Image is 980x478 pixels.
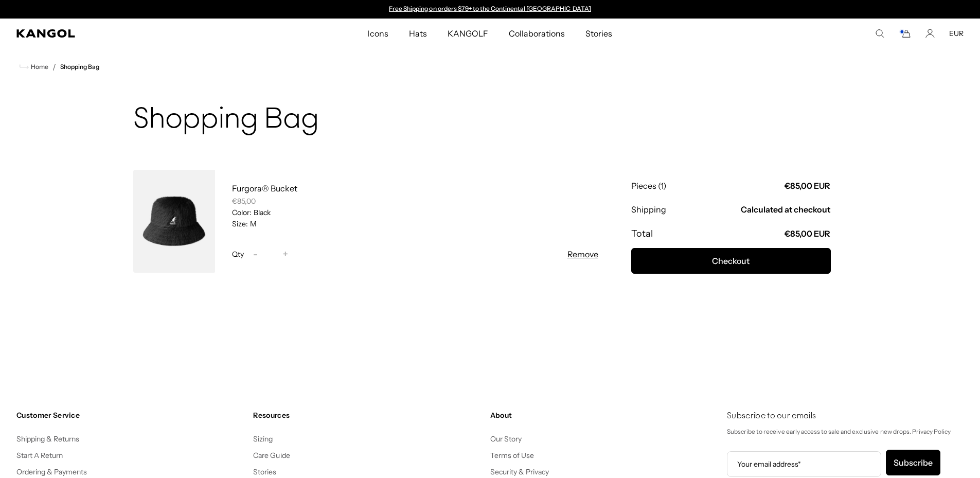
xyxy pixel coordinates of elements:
a: Collaborations [498,19,575,48]
div: €85,00 [232,197,598,206]
button: Checkout [631,248,831,274]
div: 1 of 2 [384,5,596,13]
dd: M [248,219,257,228]
h4: Resources [253,411,482,420]
dt: Color: [232,208,252,217]
a: Terms of Use [490,451,534,460]
button: Subscribe [886,450,940,475]
span: Qty [232,250,244,259]
a: Shipping & Returns [16,434,80,444]
button: - [248,248,263,260]
button: Cart [899,29,911,38]
div: Announcement [384,5,596,13]
p: Total [631,227,653,240]
a: Care Guide [253,451,290,460]
button: Remove Furgora® Bucket - Black / M [567,248,598,260]
li: / [48,61,56,73]
a: Free Shipping on orders $79+ to the Continental [GEOGRAPHIC_DATA] [389,5,591,12]
h1: Shopping Bag [133,104,847,137]
a: Account [925,29,935,38]
span: Hats [409,19,427,48]
span: Collaborations [509,19,565,48]
input: Quantity for Furgora® Bucket [263,248,278,260]
h4: About [490,411,719,420]
p: Subscribe to receive early access to sale and exclusive new drops. Privacy Policy [727,426,964,437]
a: Security & Privacy [490,467,549,476]
h4: Customer Service [16,411,245,420]
span: + [283,247,288,261]
dd: Black [252,208,271,217]
span: KANGOLF [448,19,488,48]
iframe: PayPal-paypal [631,294,831,317]
summary: Search here [875,29,884,38]
dt: Size: [232,219,248,228]
span: Stories [585,19,612,48]
span: - [253,247,258,261]
p: Shipping [631,204,666,215]
a: Shopping Bag [60,63,99,70]
a: Stories [253,467,276,476]
p: €85,00 EUR [785,228,830,239]
a: KANGOLF [437,19,498,48]
h4: Subscribe to our emails [727,411,964,422]
a: Hats [399,19,437,48]
p: Calculated at checkout [741,204,831,215]
a: Furgora® Bucket [232,183,297,193]
a: Sizing [253,434,273,444]
a: Icons [357,19,398,48]
p: Pieces (1) [631,180,666,191]
slideshow-component: Announcement bar [384,5,596,13]
p: €85,00 EUR [785,180,830,191]
span: Icons [367,19,388,48]
a: Home [20,62,48,72]
button: EUR [949,29,964,38]
a: Ordering & Payments [16,467,87,476]
a: Start A Return [16,451,63,460]
a: Kangol [16,29,244,38]
a: Stories [575,19,622,48]
button: + [278,248,293,260]
span: Home [29,63,48,70]
a: Our Story [490,434,522,444]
